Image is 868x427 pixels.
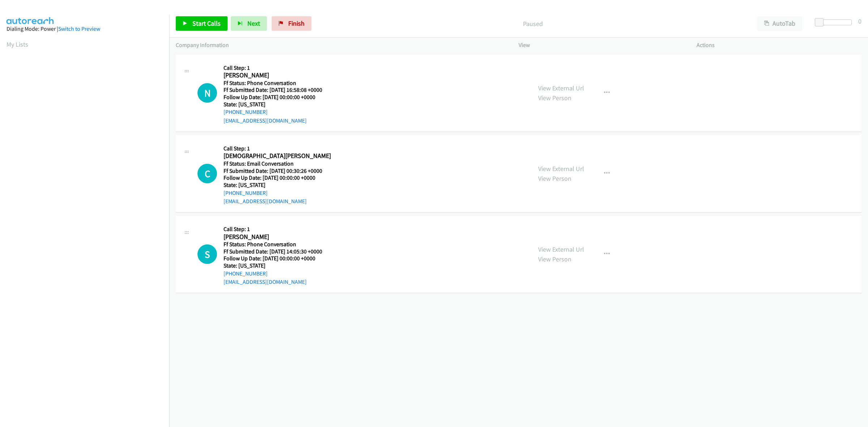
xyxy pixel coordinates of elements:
h5: Ff Status: Email Conversation [224,160,331,167]
h5: Ff Submitted Date: [DATE] 00:30:26 +0000 [224,167,331,175]
h5: Ff Submitted Date: [DATE] 16:58:08 +0000 [224,86,331,94]
a: [PHONE_NUMBER] [224,270,268,277]
h5: Ff Submitted Date: [DATE] 14:05:30 +0000 [224,248,331,255]
h2: [PERSON_NAME] [224,233,331,241]
div: Delay between calls (in seconds) [818,20,852,25]
a: View External Url [538,84,584,92]
a: [PHONE_NUMBER] [224,189,268,196]
span: Finish [288,19,305,27]
h5: Call Step: 1 [224,226,331,233]
h5: Ff Status: Phone Conversation [224,241,331,248]
h5: State: [US_STATE] [224,101,331,108]
h5: State: [US_STATE] [224,262,331,269]
h1: C [197,164,217,183]
h5: Follow Up Date: [DATE] 00:00:00 +0000 [224,94,331,101]
h5: Follow Up Date: [DATE] 00:00:00 +0000 [224,174,331,182]
a: View Person [538,94,571,102]
a: View Person [538,255,571,263]
a: [EMAIL_ADDRESS][DOMAIN_NAME] [224,198,307,205]
h5: Call Step: 1 [224,64,331,72]
a: [EMAIL_ADDRESS][DOMAIN_NAME] [224,117,307,124]
a: Switch to Preview [58,25,100,32]
h1: N [197,83,217,103]
a: View External Url [538,245,584,253]
a: [PHONE_NUMBER] [224,108,268,115]
h2: [DEMOGRAPHIC_DATA][PERSON_NAME] [224,152,331,160]
div: The call is yet to be attempted [197,244,217,264]
a: View External Url [538,165,584,173]
iframe: Dialpad [7,56,169,399]
button: AutoTab [757,16,802,31]
a: View Person [538,174,571,183]
a: Start Calls [176,16,227,31]
div: Dialing Mode: Power | [7,25,163,33]
h5: Follow Up Date: [DATE] 00:00:00 +0000 [224,255,331,262]
a: Finish [272,16,311,31]
p: View [519,41,684,50]
p: Company Information [176,41,506,50]
button: Next [231,16,267,31]
h5: Call Step: 1 [224,145,331,152]
span: Start Calls [192,19,221,27]
a: [EMAIL_ADDRESS][DOMAIN_NAME] [224,278,307,285]
span: Next [247,19,260,27]
div: The call is yet to be attempted [197,83,217,103]
div: 0 [858,16,861,26]
p: Paused [321,19,744,29]
h2: [PERSON_NAME] [224,71,331,80]
h1: S [197,244,217,264]
h5: Ff Status: Phone Conversation [224,80,331,87]
a: My Lists [7,40,28,48]
h5: State: [US_STATE] [224,182,331,189]
div: The call is yet to be attempted [197,164,217,183]
p: Actions [697,41,861,50]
